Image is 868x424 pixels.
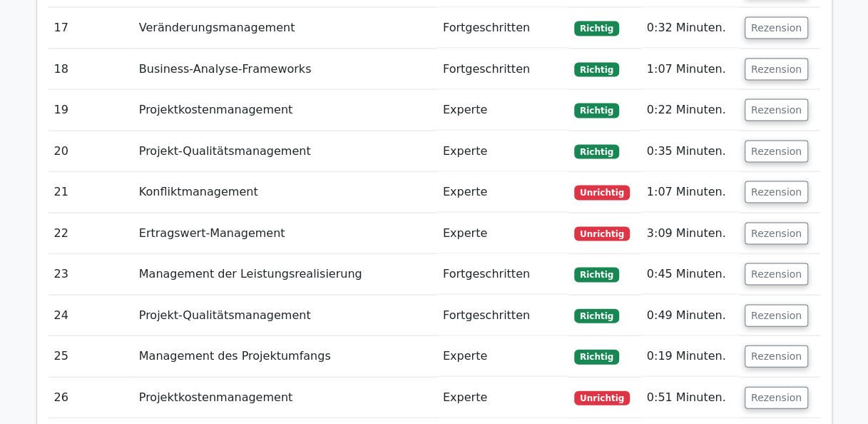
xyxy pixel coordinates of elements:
td: 26 [48,378,133,418]
button: Rezension [745,223,808,245]
td: Projektkostenmanagement [133,378,437,418]
td: 25 [48,336,133,377]
td: Experte [437,378,568,418]
td: 3:09 Minuten. [641,213,739,254]
td: 21 [48,172,133,213]
td: 23 [48,254,133,295]
td: 0:49 Minuten. [641,296,739,336]
button: Rezension [745,141,808,163]
td: Business-Analyse-Frameworks [133,49,437,90]
td: 18 [48,49,133,90]
td: 0:35 Minuten. [641,131,739,172]
td: Experte [437,131,568,172]
td: Fortgeschritten [437,254,568,295]
td: Management der Leistungsrealisierung [133,254,437,295]
button: Rezension [745,17,808,39]
button: Rezension [745,345,808,368]
td: 24 [48,296,133,336]
span: Richtig [574,268,619,282]
td: Experte [437,213,568,254]
span: Richtig [574,21,619,36]
button: Rezension [745,59,808,81]
td: Ertragswert-Management [133,213,437,254]
td: 0:32 Minuten. [641,8,739,49]
td: Experte [437,172,568,213]
button: Rezension [745,305,808,327]
td: 19 [48,90,133,131]
td: Fortgeschritten [437,296,568,336]
td: Projekt-Qualitätsmanagement [133,296,437,336]
span: Richtig [574,309,619,323]
td: 0:22 Minuten. [641,90,739,131]
td: 0:19 Minuten. [641,336,739,377]
td: 0:45 Minuten. [641,254,739,295]
td: 17 [48,8,133,49]
td: 1:07 Minuten. [641,49,739,90]
td: Fortgeschritten [437,8,568,49]
button: Rezension [745,99,808,121]
td: Projekt-Qualitätsmanagement [133,131,437,172]
td: Projektkostenmanagement [133,90,437,131]
td: Konfliktmanagement [133,172,437,213]
td: Fortgeschritten [437,49,568,90]
span: Unrichtig [574,186,630,200]
span: Unrichtig [574,391,630,405]
td: 0:51 Minuten. [641,378,739,418]
td: 20 [48,131,133,172]
span: Richtig [574,145,619,159]
button: Rezension [745,263,808,286]
button: Rezension [745,181,808,203]
span: Richtig [574,63,619,77]
td: Management des Projektumfangs [133,336,437,377]
td: Experte [437,90,568,131]
td: Veränderungsmanagement [133,8,437,49]
span: Unrichtig [574,227,630,241]
span: Richtig [574,350,619,364]
td: 1:07 Minuten. [641,172,739,213]
span: Richtig [574,104,619,118]
button: Rezension [745,387,808,409]
td: Experte [437,336,568,377]
td: 22 [48,213,133,254]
